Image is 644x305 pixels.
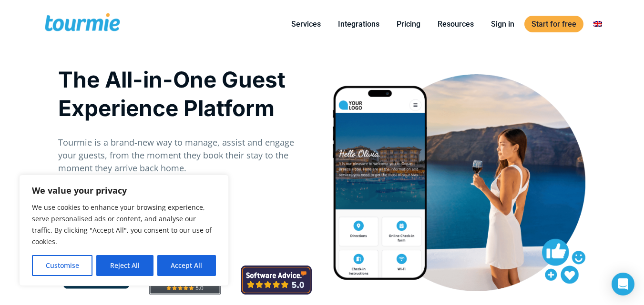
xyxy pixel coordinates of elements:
[331,18,387,30] a: Integrations
[157,255,216,276] button: Accept All
[430,18,481,30] a: Resources
[612,273,634,295] div: Open Intercom Messenger
[484,18,521,30] a: Sign in
[32,185,216,196] p: We value your privacy
[58,65,312,122] h1: The All-in-One Guest Experience Platform
[284,18,328,30] a: Services
[389,18,428,30] a: Pricing
[524,16,583,32] a: Start for free
[32,202,216,247] p: We use cookies to enhance your browsing experience, serve personalised ads or content, and analys...
[58,136,312,175] p: Tourmie is a brand-new way to manage, assist and engage your guests, from the moment they book th...
[96,255,153,276] button: Reject All
[32,255,92,276] button: Customise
